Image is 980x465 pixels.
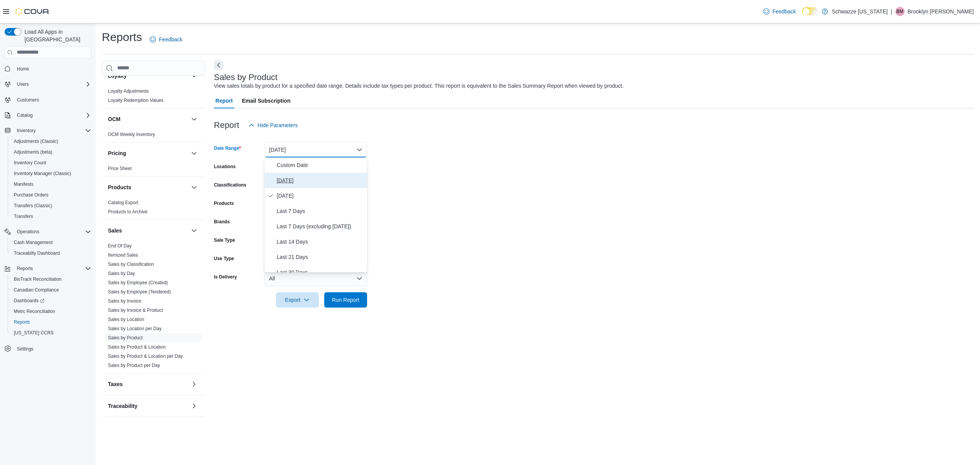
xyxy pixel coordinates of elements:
span: Inventory [17,128,36,134]
button: Adjustments (Classic) [8,136,94,147]
span: Adjustments (beta) [14,149,52,155]
a: Sales by Location per Day [108,326,162,331]
h3: Loyalty [108,72,127,80]
label: Locations [214,164,236,170]
span: Users [17,81,29,87]
span: Load All Apps in [GEOGRAPHIC_DATA] [21,28,91,43]
span: Canadian Compliance [14,287,59,293]
p: Schwazze [US_STATE] [832,7,888,16]
a: Adjustments (beta) [11,147,56,157]
span: Feedback [159,36,182,43]
a: Products to Archive [108,209,147,214]
div: Brooklyn Michele Carlton [895,7,905,16]
span: Loyalty Redemption Values [108,97,163,103]
button: OCM [108,115,188,123]
span: Sales by Location [108,316,144,323]
button: Sales [189,226,199,235]
button: Canadian Compliance [8,285,94,295]
span: Inventory Manager (Classic) [14,170,71,177]
button: Adjustments (beta) [8,147,94,157]
span: Reports [14,319,30,325]
button: Traceabilty Dashboard [8,248,94,259]
button: [DATE] [265,142,367,157]
span: Sales by Day [108,270,135,277]
button: Operations [14,227,42,236]
span: Run Report [332,296,359,304]
button: Reports [2,263,94,274]
h1: Reports [102,29,142,45]
label: Sale Type [214,237,235,243]
span: Inventory [14,126,91,135]
button: Manifests [8,179,94,190]
a: Sales by Product & Location per Day [108,354,183,359]
button: Metrc Reconciliation [8,306,94,317]
a: Sales by Day [108,271,135,276]
button: Operations [2,226,94,237]
span: Inventory Count [14,160,46,166]
p: | [891,7,892,16]
span: Operations [17,229,39,235]
button: Traceability [108,402,188,410]
span: Manifests [11,180,91,189]
span: Inventory Count [11,158,91,167]
button: Catalog [2,110,94,121]
span: Operations [14,227,91,236]
a: Transfers [11,212,36,221]
a: Sales by Classification [108,262,154,267]
a: Catalog Export [108,200,138,205]
button: Products [189,183,199,192]
span: [US_STATE] CCRS [14,330,54,336]
div: View sales totals by product for a specified date range. Details include tax types per product. T... [214,82,624,90]
button: Traceability [189,401,199,411]
a: Dashboards [8,295,94,306]
label: Use Type [214,255,234,262]
span: Dashboards [14,298,44,304]
a: Feedback [147,32,185,47]
span: Adjustments (Classic) [11,137,91,146]
span: Transfers (Classic) [11,201,91,210]
span: [DATE] [277,191,364,200]
span: Traceabilty Dashboard [14,250,60,256]
a: Transfers (Classic) [11,201,55,210]
label: Date Range [214,145,241,151]
h3: Report [214,121,239,130]
button: Purchase Orders [8,190,94,200]
span: Adjustments (beta) [11,147,91,157]
button: Inventory [14,126,39,135]
a: [US_STATE] CCRS [11,328,57,337]
a: Metrc Reconciliation [11,307,58,316]
a: Traceabilty Dashboard [11,249,63,258]
span: BioTrack Reconciliation [11,275,91,284]
span: Adjustments (Classic) [14,138,58,144]
label: Products [214,200,234,206]
span: [DATE] [277,176,364,185]
button: Loyalty [108,72,188,80]
a: Cash Management [11,238,56,247]
span: Metrc Reconciliation [11,307,91,316]
span: Dashboards [11,296,91,305]
a: Sales by Product & Location [108,344,166,350]
span: Inventory Manager (Classic) [11,169,91,178]
span: Reports [17,265,33,272]
span: Transfers (Classic) [14,203,52,209]
button: All [265,271,367,286]
button: Inventory [2,125,94,136]
a: Purchase Orders [11,190,52,200]
span: Users [14,80,91,89]
p: Brooklyn [PERSON_NAME] [908,7,974,16]
button: Pricing [189,149,199,158]
label: Is Delivery [214,274,237,280]
span: BM [897,7,903,16]
span: Washington CCRS [11,328,91,337]
span: Last 7 Days (excluding [DATE]) [277,222,364,231]
button: BioTrack Reconciliation [8,274,94,285]
a: Reports [11,318,33,327]
span: Purchase Orders [14,192,49,198]
span: Metrc Reconciliation [14,308,55,314]
span: Sales by Invoice & Product [108,307,163,313]
a: OCM Weekly Inventory [108,132,155,137]
span: Feedback [773,8,796,15]
button: Next [214,61,223,70]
